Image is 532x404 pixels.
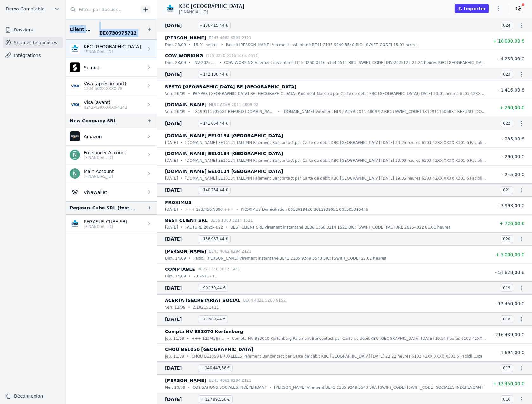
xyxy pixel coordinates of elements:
div: • [227,335,229,342]
p: BE43 4062 9294 2121 [209,377,251,384]
span: [DATE] [165,284,195,292]
a: Visa (après import) 1234-56XX-XXXX-78 [66,77,157,95]
p: ven. 26/09 [165,108,185,115]
img: n26.png [70,150,80,160]
div: • [219,59,221,66]
p: Pacioli [PERSON_NAME] Virement instantané BE41 2135 9249 3540 BIC: [SWIFT_CODE] 15.01 heures [226,42,418,48]
a: Main Account [FINANCIAL_ID] [66,164,157,183]
button: Déconnexion [3,391,63,401]
p: [DOMAIN_NAME] EE10134 TALLINN Paiement Bancontact par Carte de débit KBC [GEOGRAPHIC_DATA] [DATE]... [185,140,486,146]
button: Demo Comptable [3,4,63,14]
div: • [181,224,183,230]
p: Compta NV BE3010 Kortenberg Paiement Bancontact par Carte de débit KBC [GEOGRAPHIC_DATA] [DATE] 1... [232,335,486,342]
p: [DOMAIN_NAME] EE10134 TALLINN Paiement Bancontact par Carte de débit KBC [GEOGRAPHIC_DATA] [DATE]... [185,157,486,164]
span: [DATE] [165,71,195,78]
a: Sources financières [3,37,63,48]
p: Sumup [84,65,99,71]
p: [DATE] [165,140,178,146]
button: Importer [455,4,489,13]
img: visa.png [70,81,80,91]
span: 024 [501,22,513,29]
p: BE64 4021 5260 9152 [243,297,286,304]
p: BEST CLIENT SRL Virement instantané BE36 1360 3214 1521 BIC: [SWIFT_CODE] FACTURE 2025- 022 01.01... [230,224,450,230]
span: - 216 439,00 € [492,332,524,337]
div: New Company SRL [70,117,116,125]
span: - 142 180,44 € [198,71,231,78]
p: COTISATIONS SOCIALES INDÉPENDANT [193,384,267,391]
p: PEGASUS CUBE SRL [84,218,128,225]
span: 017 [501,364,513,372]
p: PROXIMUS Domiciliation 0013619426 B011939051 001505316446 [241,206,368,213]
p: 1234-56XX-XXXX-78 [84,86,126,91]
div: • [181,157,183,164]
div: • [188,384,190,391]
p: [FINANCIAL_ID] [84,174,114,179]
p: PROXIMUS [165,199,192,206]
p: BEST CLIENT SRL [165,216,208,224]
span: Demo Comptable [6,6,44,12]
p: [DOMAIN_NAME] EE10134 [GEOGRAPHIC_DATA] [165,168,283,175]
span: - 136 967,44 € [198,235,231,243]
p: [PERSON_NAME] Virement BE41 2135 9249 3540 BIC: [SWIFT_CODE] [SWIFT_CODE] SOCIALES INDÉPENDANT [274,384,483,391]
img: Amazon.png [70,131,80,141]
span: [DATE] [165,315,195,323]
a: Freelancer Account [FINANCIAL_ID] [66,146,157,164]
div: Pegasus Cube SRL (test revoked account) [70,204,137,212]
p: Visa (avant) [84,99,127,106]
p: [FINANCIAL_ID] [84,155,126,160]
a: PEGASUS CUBE SRL [FINANCIAL_ID] [66,215,157,233]
span: 019 [501,284,513,292]
p: [FINANCIAL_ID] [84,224,128,229]
p: 15.01 heures [194,42,219,48]
p: jeu. 11/09 [165,335,184,342]
p: KBC [GEOGRAPHIC_DATA] [84,44,141,50]
p: FACTURE 2025- 022 [185,224,223,230]
span: - 140 234,44 € [198,186,231,194]
div: • [188,91,190,97]
span: [DATE] [165,22,195,29]
p: [DATE] [165,157,178,164]
a: Visa (avant) 4242-42XX-XXXX-4242 [66,95,157,114]
span: - 1 416,00 € [498,87,524,92]
span: - 4 235,00 € [498,56,524,61]
span: - 51 828,00 € [495,270,524,275]
a: Amazon [66,127,157,146]
p: LT15 3250 0116 5164 4511 [206,52,258,59]
span: - 77 689,44 € [198,315,228,323]
p: BE36 1360 3214 1521 [210,217,253,223]
p: [FINANCIAL_ID] [84,49,141,54]
span: - 12 450,00 € [495,301,524,306]
img: visa.png [70,99,80,110]
div: • [226,224,228,230]
div: • [181,140,183,146]
p: jeu. 11/09 [165,353,184,359]
p: 4242-42XX-XXXX-4242 [84,105,127,110]
p: [DATE] [165,224,178,230]
span: - 1 694,00 € [498,350,524,355]
img: Viva-Wallet.webp [70,187,80,197]
div: • [188,59,191,66]
span: 020 [501,235,513,243]
span: + 12 450,00 € [493,381,524,386]
p: [DOMAIN_NAME] [165,101,207,108]
p: [PERSON_NAME] [165,377,206,384]
p: CHOU BE1050 [GEOGRAPHIC_DATA] [165,346,253,353]
span: - 136 415,44 € [198,22,231,29]
span: [DATE] [165,235,195,243]
img: KBC_BRUSSELS_KREDBEBB.png [165,3,175,14]
p: dim. 28/09 [165,42,186,48]
p: Compta NV BE3070 Kortenberg [165,328,243,335]
p: +++ 123/4567/890 +++ [185,206,233,213]
p: BE22 1340 3012 1941 [198,266,240,272]
div: • [221,42,223,48]
span: [DATE] [165,120,195,127]
div: • [188,108,190,115]
img: KBC_BRUSSELS_KREDBEBB.png [70,219,80,229]
span: [FINANCIAL_ID] [179,10,208,15]
span: [DATE] [165,186,195,194]
p: 2,10215E+11 [193,304,219,311]
span: + 140 443,56 € [198,364,233,372]
img: n26.png [70,168,80,179]
span: [DATE] [165,364,195,372]
span: + 10 000,00 € [493,38,524,44]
